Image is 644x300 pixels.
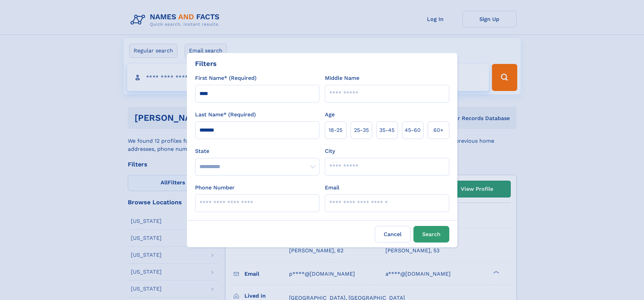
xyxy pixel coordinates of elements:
[329,126,342,134] span: 18‑25
[325,74,359,82] label: Middle Name
[413,226,449,243] button: Search
[195,184,235,192] label: Phone Number
[325,147,335,155] label: City
[405,126,421,134] span: 45‑60
[195,111,256,119] label: Last Name* (Required)
[195,59,217,69] div: Filters
[325,111,335,119] label: Age
[325,184,339,192] label: Email
[195,74,257,82] label: First Name* (Required)
[195,147,319,155] label: State
[379,126,395,134] span: 35‑45
[433,126,444,134] span: 60+
[375,226,411,243] label: Cancel
[354,126,369,134] span: 25‑35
